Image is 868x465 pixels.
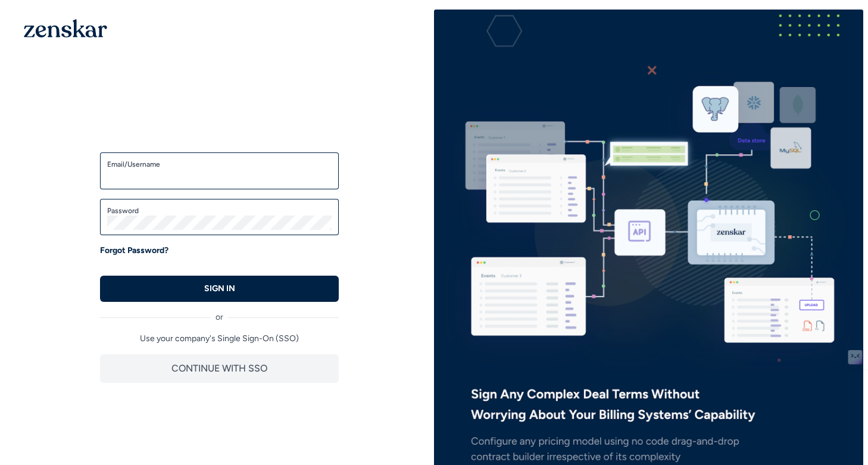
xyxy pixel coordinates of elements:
[107,160,332,169] label: Email/Username
[100,302,339,323] div: or
[107,206,332,216] label: Password
[100,354,339,383] button: CONTINUE WITH SSO
[100,245,168,257] a: Forgot Password?
[100,333,339,345] p: Use your company's Single Sign-On (SSO)
[204,283,235,295] p: SIGN IN
[24,19,107,38] img: 1OGAJ2xQqyY4LXKgY66KYq0eOWRCkrZdAb3gUhuVAqdWPZE9SRJmCz+oDMSn4zDLXe31Ii730ItAGKgCKgCCgCikA4Av8PJUP...
[100,276,339,302] button: SIGN IN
